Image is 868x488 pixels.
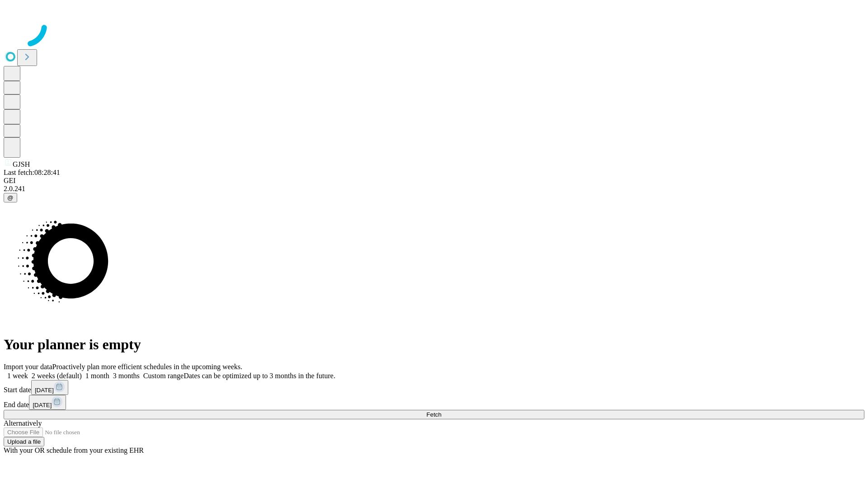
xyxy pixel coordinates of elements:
[4,363,52,371] span: Import your data
[7,194,14,201] span: @
[7,372,28,380] span: 1 week
[4,336,864,353] h1: Your planner is empty
[33,402,52,408] span: [DATE]
[32,372,82,380] span: 2 weeks (default)
[13,160,30,168] span: GJSH
[184,372,335,380] span: Dates can be optimized up to 3 months in the future.
[4,437,44,446] button: Upload a file
[31,380,68,395] button: [DATE]
[85,372,109,380] span: 1 month
[4,419,42,427] span: Alternatively
[4,380,864,395] div: Start date
[4,185,864,193] div: 2.0.241
[52,363,242,371] span: Proactively plan more efficient schedules in the upcoming weeks.
[29,395,66,410] button: [DATE]
[4,193,17,202] button: @
[4,395,864,410] div: End date
[4,177,864,185] div: GEI
[113,372,140,380] span: 3 months
[426,411,441,418] span: Fetch
[4,169,60,176] span: Last fetch: 08:28:41
[4,446,144,454] span: With your OR schedule from your existing EHR
[143,372,184,380] span: Custom range
[4,410,864,419] button: Fetch
[35,387,54,394] span: [DATE]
